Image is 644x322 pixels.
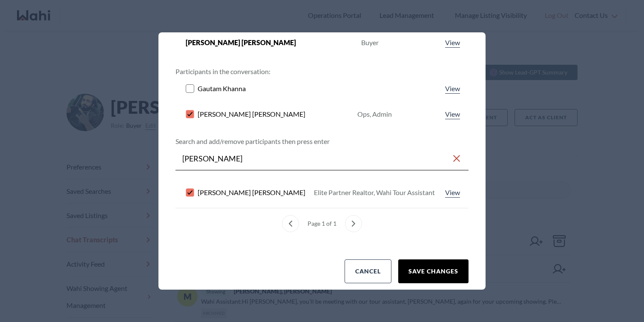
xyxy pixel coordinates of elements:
[451,151,462,166] button: Clear search
[361,37,379,48] div: Buyer
[198,83,246,94] span: Gautam Khanna
[443,37,462,48] a: View profile
[443,83,462,94] a: View profile
[198,187,305,198] span: [PERSON_NAME] [PERSON_NAME]
[175,67,270,75] span: Participants in the conversation:
[398,259,469,283] button: Save changes
[345,259,391,283] button: Cancel
[314,187,435,198] div: Elite Partner Realtor, Wahi Tour Assistant
[443,109,462,119] a: View profile
[175,136,469,147] p: Search and add/remove participants then press enter
[443,187,462,198] a: View profile
[357,109,392,119] div: Ops, Admin
[186,37,296,48] span: [PERSON_NAME] [PERSON_NAME]
[345,215,362,232] button: next page
[175,215,469,232] nav: Match with an agent menu pagination
[282,215,299,232] button: previous page
[182,151,451,166] input: Search input
[304,215,340,232] div: Page 1 of 1
[198,109,305,119] span: [PERSON_NAME] [PERSON_NAME]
